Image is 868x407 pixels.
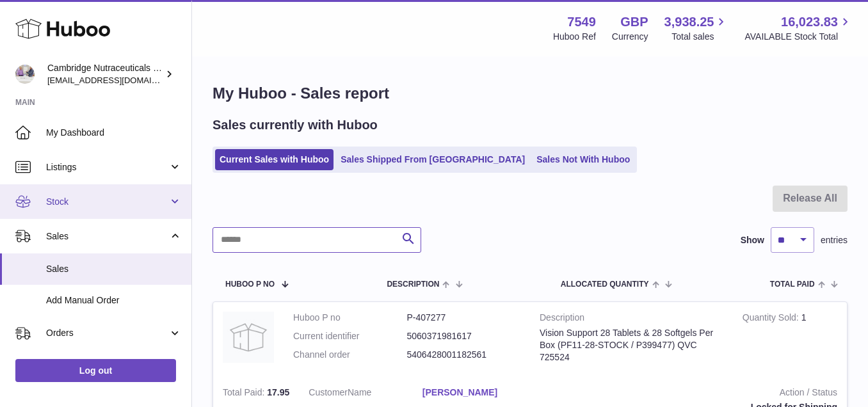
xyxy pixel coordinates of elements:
[407,312,521,324] dd: P-407277
[267,387,289,397] span: 17.95
[223,387,267,401] strong: Total Paid
[821,234,848,246] span: entries
[213,116,378,134] h2: Sales currently with Huboo
[46,161,168,173] span: Listings
[387,280,439,289] span: Description
[664,13,729,43] a: 3,938.25 Total sales
[46,263,182,275] span: Sales
[532,149,634,170] a: Sales Not With Huboo
[225,280,275,289] span: Huboo P no
[46,127,182,139] span: My Dashboard
[553,31,596,43] div: Huboo Ref
[671,31,728,43] span: Total sales
[47,62,163,86] div: Cambridge Nutraceuticals Ltd
[293,349,407,361] dt: Channel order
[781,13,838,31] span: 16,023.83
[540,312,723,327] strong: Description
[15,359,176,382] a: Log out
[744,13,853,43] a: 16,023.83 AVAILABLE Stock Total
[336,149,529,170] a: Sales Shipped From [GEOGRAPHIC_DATA]
[743,312,801,326] strong: Quantity Sold
[770,280,815,289] span: Total paid
[561,280,649,289] span: ALLOCATED Quantity
[741,234,764,246] label: Show
[744,31,853,43] span: AVAILABLE Stock Total
[309,387,348,397] span: Customer
[620,13,648,31] strong: GBP
[422,387,536,399] a: [PERSON_NAME]
[293,330,407,342] dt: Current identifier
[612,31,648,43] div: Currency
[293,312,407,324] dt: Huboo P no
[664,13,714,31] span: 3,938.25
[567,13,596,31] strong: 7549
[733,302,847,377] td: 1
[223,312,274,363] img: no-photo.jpg
[47,75,188,85] span: [EMAIL_ADDRESS][DOMAIN_NAME]
[407,330,521,342] dd: 5060371981617
[215,149,334,170] a: Current Sales with Huboo
[309,387,422,402] dt: Name
[46,294,182,307] span: Add Manual Order
[46,327,168,339] span: Orders
[46,196,168,208] span: Stock
[555,387,837,402] strong: Action / Status
[407,349,521,361] dd: 5406428001182561
[540,327,723,363] div: Vision Support 28 Tablets & 28 Softgels Per Box (PF11-28-STOCK / P399477) QVC 725524
[213,83,848,104] h1: My Huboo - Sales report
[46,230,168,243] span: Sales
[15,65,35,84] img: qvc@camnutra.com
